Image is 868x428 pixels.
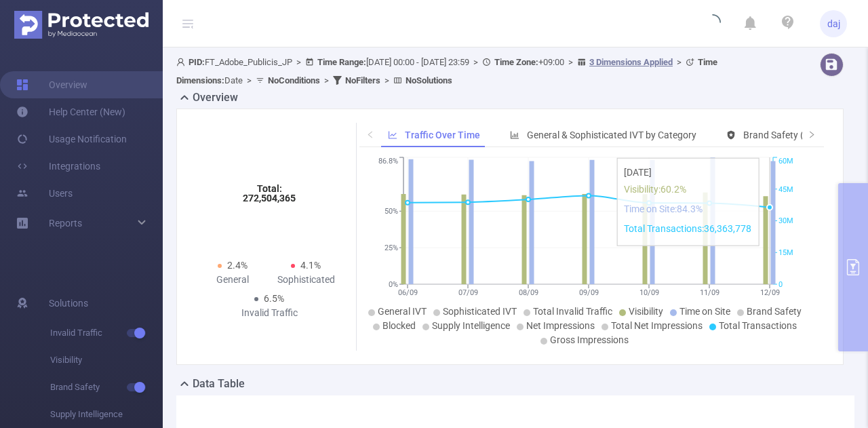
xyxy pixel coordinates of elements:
[50,319,163,347] span: Invalid Traffic
[380,75,393,85] span: >
[292,57,305,67] span: >
[705,14,721,33] i: icon: loading
[16,153,100,180] a: Integrations
[510,130,519,140] i: icon: bar-chart
[432,320,510,331] span: Supply Intelligence
[384,207,398,216] tspan: 50%
[264,293,284,304] span: 6.5%
[827,10,840,37] span: daj
[578,288,598,297] tspan: 09/09
[49,218,82,229] span: Reports
[176,58,189,66] i: icon: user
[389,280,398,289] tspan: 0%
[564,57,577,67] span: >
[378,157,398,166] tspan: 86.8%
[778,157,793,166] tspan: 60M
[269,273,342,287] div: Sophisticated
[49,210,82,237] a: Reports
[611,320,703,331] span: Total Net Impressions
[257,183,282,194] tspan: Total:
[320,75,333,85] span: >
[629,306,663,317] span: Visibility
[405,130,480,140] span: Traffic Over Time
[196,273,269,287] div: General
[747,306,802,317] span: Brand Safety
[778,248,793,257] tspan: 15M
[518,288,538,297] tspan: 08/09
[243,75,256,85] span: >
[176,57,717,85] span: FT_Adobe_Publicis_JP [DATE] 00:00 - [DATE] 23:59 +09:00
[16,71,87,98] a: Overview
[550,334,629,345] span: Gross Impressions
[533,306,612,317] span: Total Invalid Traffic
[743,130,844,140] span: Brand Safety (Detected)
[388,130,397,140] i: icon: line-chart
[527,130,696,140] span: General & Sophisticated IVT by Category
[193,90,238,106] h2: Overview
[808,130,816,138] i: icon: right
[382,320,416,331] span: Blocked
[494,57,538,67] b: Time Zone:
[189,57,205,67] b: PID:
[759,288,779,297] tspan: 12/09
[719,320,797,331] span: Total Transactions
[243,193,296,203] tspan: 272,504,365
[268,75,320,85] b: No Conditions
[469,57,482,67] span: >
[49,290,88,317] span: Solutions
[317,57,366,67] b: Time Range:
[16,125,127,153] a: Usage Notification
[778,280,783,289] tspan: 0
[366,130,374,138] i: icon: left
[443,306,517,317] span: Sophisticated IVT
[227,260,248,271] span: 2.4%
[679,306,730,317] span: Time on Site
[50,401,163,428] span: Supply Intelligence
[16,180,73,207] a: Users
[406,75,452,85] b: No Solutions
[778,217,793,226] tspan: 30M
[300,260,321,271] span: 4.1%
[233,306,306,320] div: Invalid Traffic
[526,320,595,331] span: Net Impressions
[193,376,245,392] h2: Data Table
[778,185,793,194] tspan: 45M
[345,75,380,85] b: No Filters
[50,374,163,401] span: Brand Safety
[14,11,149,39] img: Protected Media
[50,347,163,374] span: Visibility
[699,288,719,297] tspan: 11/09
[397,288,417,297] tspan: 06/09
[639,288,658,297] tspan: 10/09
[458,288,477,297] tspan: 07/09
[16,98,125,125] a: Help Center (New)
[673,57,686,67] span: >
[384,244,398,252] tspan: 25%
[589,57,673,67] u: 3 Dimensions Applied
[378,306,427,317] span: General IVT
